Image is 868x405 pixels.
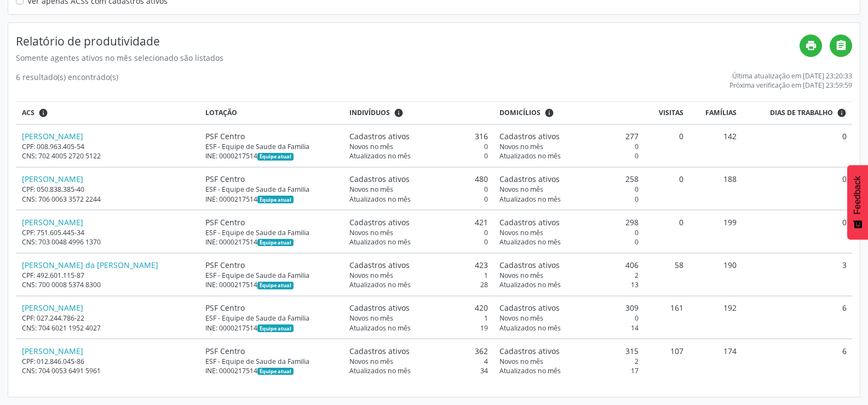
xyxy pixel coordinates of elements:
[349,280,411,289] span: Atualizados no mês
[349,313,488,323] div: 1
[16,52,800,64] div: Somente agentes ativos no mês selecionado são listados
[499,228,543,237] span: Novos no mês
[205,185,337,194] div: ESF - Equipe de Saude da Familia
[499,216,639,228] div: 298
[22,357,194,366] div: CPF: 012.846.045-86
[499,302,560,313] span: Cadastros ativos
[22,142,194,151] div: CPF: 008.963.405-54
[394,108,404,118] i: <div class="text-left"> <div> <strong>Cadastros ativos:</strong> Cadastros que estão vinculados a...
[689,124,743,167] td: 142
[349,323,488,333] div: 19
[499,345,560,357] span: Cadastros ativos
[205,259,337,271] div: PSF Centro
[349,185,488,194] div: 0
[349,366,488,375] div: 34
[205,142,337,151] div: ESF - Equipe de Saude da Familia
[499,195,639,204] div: 0
[22,346,83,356] a: [PERSON_NAME]
[743,296,852,339] td: 6
[200,102,343,124] th: Lotação
[349,271,488,280] div: 1
[499,259,560,271] span: Cadastros ativos
[349,259,488,271] div: 423
[205,302,337,313] div: PSF Centro
[205,173,337,185] div: PSF Centro
[349,185,393,194] span: Novos no mês
[349,302,488,313] div: 420
[22,131,83,141] a: [PERSON_NAME]
[743,253,852,296] td: 3
[257,153,293,161] span: Esta é a equipe atual deste Agente
[349,323,411,333] span: Atualizados no mês
[349,195,488,204] div: 0
[349,313,393,323] span: Novos no mês
[837,108,847,118] i: Dias em que o(a) ACS fez pelo menos uma visita, ou ficha de cadastro individual ou cadastro domic...
[645,339,689,381] td: 107
[205,323,337,333] div: INE: 0000217514
[22,323,194,333] div: CNS: 704 6021 1952 4027
[835,39,847,52] i: 
[349,271,393,280] span: Novos no mês
[805,39,817,52] i: print
[205,357,337,366] div: ESF - Equipe de Saude da Familia
[499,237,561,247] span: Atualizados no mês
[645,124,689,167] td: 0
[22,228,194,237] div: CPF: 751.605.445-34
[689,339,743,381] td: 174
[22,303,83,313] a: [PERSON_NAME]
[205,151,337,161] div: INE: 0000217514
[22,217,83,227] a: [PERSON_NAME]
[689,167,743,210] td: 188
[499,280,639,289] div: 13
[743,124,852,167] td: 0
[499,323,561,333] span: Atualizados no mês
[499,173,639,185] div: 258
[689,210,743,253] td: 199
[645,296,689,339] td: 161
[645,102,689,124] th: Visitas
[22,185,194,194] div: CPF: 050.838.385-40
[645,253,689,296] td: 58
[770,108,833,118] span: Dias de trabalho
[499,366,561,375] span: Atualizados no mês
[16,35,800,48] h4: Relatório de produtividade
[830,35,852,57] a: 
[349,345,488,357] div: 362
[349,173,488,185] div: 480
[499,142,543,151] span: Novos no mês
[257,324,293,332] span: Esta é a equipe atual deste Agente
[22,195,194,204] div: CNS: 706 0063 3572 2244
[257,239,293,247] span: Esta é a equipe atual deste Agente
[349,130,488,142] div: 316
[349,357,393,366] span: Novos no mês
[349,237,411,247] span: Atualizados no mês
[349,216,410,228] span: Cadastros ativos
[743,167,852,210] td: 0
[22,260,158,270] a: [PERSON_NAME] da [PERSON_NAME]
[349,108,390,118] span: Indivíduos
[499,237,639,247] div: 0
[499,151,561,161] span: Atualizados no mês
[205,195,337,204] div: INE: 0000217514
[349,357,488,366] div: 4
[205,366,337,375] div: INE: 0000217514
[349,142,393,151] span: Novos no mês
[349,151,411,161] span: Atualizados no mês
[349,366,411,375] span: Atualizados no mês
[729,81,852,90] div: Próxima verificação em [DATE] 23:59:59
[257,368,293,375] span: Esta é a equipe atual deste Agente
[349,216,488,228] div: 421
[499,302,639,313] div: 309
[645,167,689,210] td: 0
[729,71,852,81] div: Última atualização em [DATE] 23:20:33
[205,280,337,289] div: INE: 0000217514
[499,185,639,194] div: 0
[853,176,863,214] span: Feedback
[349,173,410,185] span: Cadastros ativos
[349,228,488,237] div: 0
[689,253,743,296] td: 190
[743,339,852,381] td: 6
[257,282,293,289] span: Esta é a equipe atual deste Agente
[499,259,639,271] div: 406
[22,151,194,161] div: CNS: 702 4005 2720 5122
